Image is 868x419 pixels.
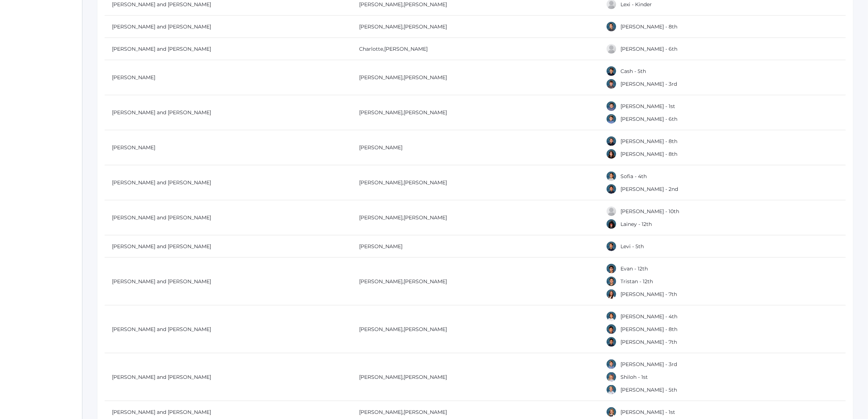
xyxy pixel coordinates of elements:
div: Sonny La Rosa [606,184,617,195]
a: Cash - 5th [620,68,646,74]
a: Shiloh - 1st [620,374,648,380]
a: Tristan - 12th [620,278,653,285]
a: [PERSON_NAME] [359,74,402,81]
div: Emily LaSala [606,289,617,300]
div: Gracelyn Lavallee [606,407,617,418]
a: [PERSON_NAME] and [PERSON_NAME] [112,278,211,285]
a: [PERSON_NAME] [384,46,428,52]
a: Evan - 12th [620,265,648,272]
a: [PERSON_NAME] - 8th [620,138,677,145]
a: [PERSON_NAME] - 7th [620,339,677,345]
div: Lainey La Russo [606,219,617,230]
a: [PERSON_NAME] [359,109,402,116]
a: [PERSON_NAME] - 2nd [620,186,678,192]
div: Wyatt Kohr [606,114,617,124]
div: Tristan LaSala [606,276,617,287]
a: [PERSON_NAME] and [PERSON_NAME] [112,214,211,221]
a: [PERSON_NAME] - 8th [620,326,677,332]
a: Sofia - 4th [620,173,647,180]
a: [PERSON_NAME] - 6th [620,46,677,52]
div: Cash Kilian [606,66,617,77]
a: [PERSON_NAME] [404,214,447,221]
div: Dustin Laubacher [606,359,617,370]
a: [PERSON_NAME] and [PERSON_NAME] [112,326,211,332]
div: Dylan Kaufman [606,21,617,32]
a: [PERSON_NAME] [359,23,402,30]
a: [PERSON_NAME] [404,74,447,81]
div: Peter Laubacher [606,384,617,395]
td: , [352,95,599,130]
td: , [352,165,599,200]
a: [PERSON_NAME] [112,74,155,81]
a: [PERSON_NAME] [359,214,402,221]
div: Noe Lau [606,337,617,347]
a: [PERSON_NAME] [359,326,402,332]
a: Charlotte [359,46,383,52]
a: [PERSON_NAME] and [PERSON_NAME] [112,109,211,116]
a: [PERSON_NAME] [404,23,447,30]
td: , [352,38,599,60]
div: Jackson Kilian [606,78,617,89]
td: , [352,200,599,235]
a: [PERSON_NAME] - 4th [620,313,677,320]
a: [PERSON_NAME] [404,278,447,285]
a: [PERSON_NAME] [359,243,402,250]
td: , [352,60,599,95]
div: Lydia Kazmer [606,43,617,54]
div: Toni Kohr [606,149,617,159]
div: Levi Dailey-Langin [606,241,617,252]
a: [PERSON_NAME] - 1st [620,103,675,109]
a: [PERSON_NAME] [359,278,402,285]
td: , [352,16,599,38]
a: [PERSON_NAME] and [PERSON_NAME] [112,243,211,250]
a: [PERSON_NAME] [404,1,447,8]
a: [PERSON_NAME] and [PERSON_NAME] [112,374,211,380]
a: [PERSON_NAME] [404,326,447,332]
a: [PERSON_NAME] - 3rd [620,361,677,368]
a: [PERSON_NAME] [112,144,155,151]
a: [PERSON_NAME] [404,179,447,186]
div: Lila Lau [606,311,617,322]
td: , [352,353,599,401]
a: [PERSON_NAME] and [PERSON_NAME] [112,409,211,415]
div: Gunnar Kohr [606,101,617,112]
a: [PERSON_NAME] - 8th [620,23,677,30]
a: Levi - 5th [620,243,644,250]
div: Peter Kohr [606,136,617,147]
div: Isaac Lau [606,324,617,335]
a: [PERSON_NAME] [359,374,402,380]
div: Evan LaSala [606,263,617,274]
a: [PERSON_NAME] and [PERSON_NAME] [112,179,211,186]
a: [PERSON_NAME] [404,109,447,116]
a: [PERSON_NAME] - 10th [620,208,679,215]
a: [PERSON_NAME] and [PERSON_NAME] [112,23,211,30]
a: [PERSON_NAME] [404,374,447,380]
a: [PERSON_NAME] - 1st [620,409,675,415]
td: , [352,305,599,353]
div: Sofia La Rosa [606,171,617,182]
a: [PERSON_NAME] [359,179,402,186]
a: Lexi - Kinder [620,1,652,8]
a: [PERSON_NAME] - 6th [620,116,677,122]
a: [PERSON_NAME] and [PERSON_NAME] [112,1,211,8]
a: [PERSON_NAME] [359,144,402,151]
a: [PERSON_NAME] - 5th [620,387,677,393]
a: [PERSON_NAME] [359,409,402,415]
a: [PERSON_NAME] - 7th [620,291,677,297]
div: Shiloh Laubacher [606,372,617,383]
a: [PERSON_NAME] [359,1,402,8]
a: [PERSON_NAME] - 8th [620,151,677,157]
td: , [352,258,599,305]
a: [PERSON_NAME] and [PERSON_NAME] [112,46,211,52]
a: [PERSON_NAME] - 3rd [620,81,677,87]
a: [PERSON_NAME] [404,409,447,415]
div: Joshua La Russo [606,206,617,217]
a: Lainey - 12th [620,221,652,227]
